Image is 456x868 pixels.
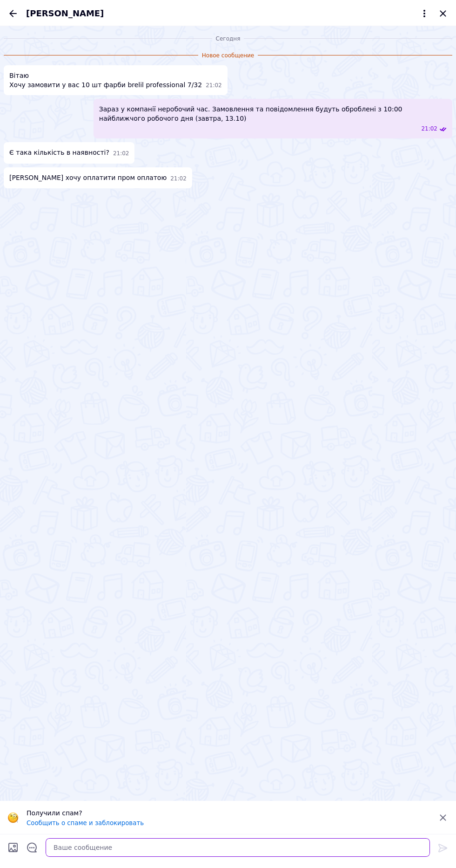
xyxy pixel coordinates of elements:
[9,71,202,90] span: Вітаю Хочу замовити у вас 10 шт фарби brelil professional 7/32
[7,812,19,823] img: :face_with_monocle:
[113,150,129,158] span: 21:02 12.10.2025
[198,52,258,60] span: Новое сообщение
[26,7,430,20] button: [PERSON_NAME]
[99,104,447,123] span: Зараз у компанії неробочий час. Замовлення та повідомлення будуть оброблені з 10:00 найближчого р...
[421,125,437,133] span: 21:02 12.10.2025
[27,820,144,827] button: Сообщить о спаме и заблокировать
[4,34,452,43] div: 12.10.2025
[170,175,187,183] span: 21:02 12.10.2025
[437,8,449,19] button: Закрыть
[26,841,38,854] button: Открыть шаблоны ответов
[9,173,167,183] span: [PERSON_NAME] хочу оплатити пром оплатою
[9,148,109,158] span: Є така кількість в наявності?
[7,8,19,19] button: Назад
[26,7,104,20] span: [PERSON_NAME]
[27,808,432,818] p: Получили спам?
[212,35,244,43] span: Сегодня
[206,82,222,90] span: 21:02 12.10.2025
